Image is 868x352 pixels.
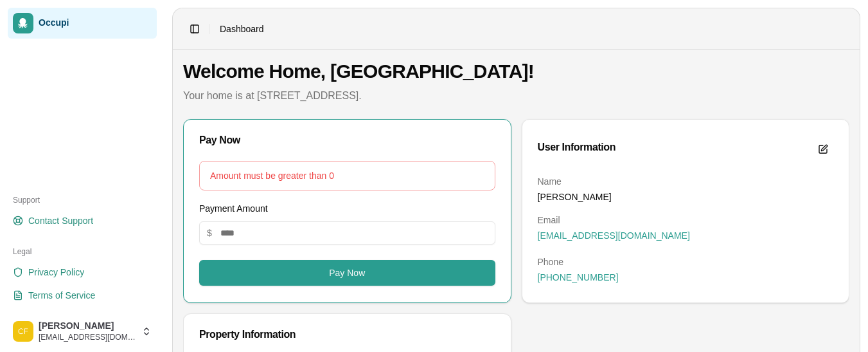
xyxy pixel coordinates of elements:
[183,60,849,83] h1: Welcome Home, [GEOGRAPHIC_DATA]!
[538,214,834,227] dt: Email
[220,23,264,35] nav: breadcrumb
[8,262,157,283] a: Privacy Policy
[538,229,690,242] span: [EMAIL_ADDRESS][DOMAIN_NAME]
[538,142,616,153] div: User Information
[8,8,157,39] a: Occupi
[538,175,834,188] dt: Name
[538,271,619,284] span: [PHONE_NUMBER]
[39,320,136,332] span: [PERSON_NAME]
[13,321,33,342] img: Courtne Fikes
[28,214,93,227] span: Contact Support
[199,329,495,340] div: Property Information
[8,210,157,231] a: Contact Support
[538,190,834,203] dd: [PERSON_NAME]
[538,255,834,268] dt: Phone
[39,332,136,342] span: [EMAIL_ADDRESS][DOMAIN_NAME]
[8,241,157,262] div: Legal
[183,88,849,104] p: Your home is at [STREET_ADDRESS].
[28,266,84,279] span: Privacy Policy
[28,289,95,302] span: Terms of Service
[210,169,484,182] div: Amount must be greater than 0
[39,17,152,29] span: Occupi
[8,190,157,210] div: Support
[8,316,157,347] button: Courtne Fikes[PERSON_NAME][EMAIL_ADDRESS][DOMAIN_NAME]
[199,135,495,145] div: Pay Now
[220,23,264,35] span: Dashboard
[207,227,212,239] span: $
[199,203,268,214] label: Payment Amount
[8,285,157,306] a: Terms of Service
[199,260,495,286] button: Pay Now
